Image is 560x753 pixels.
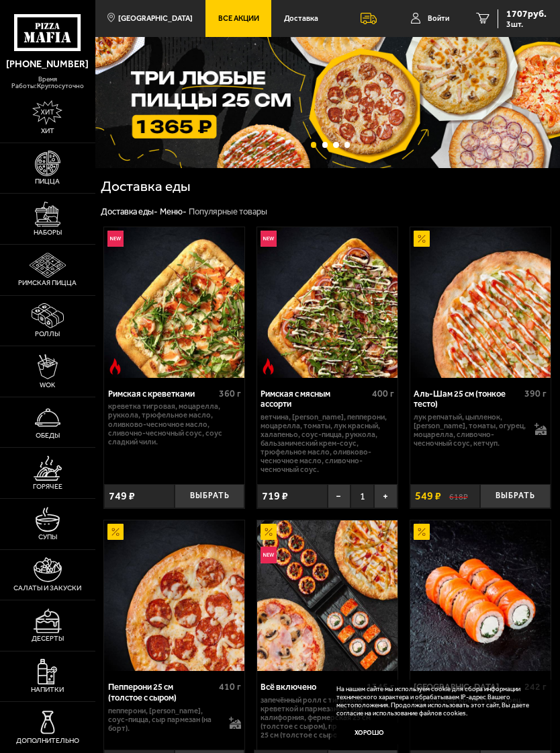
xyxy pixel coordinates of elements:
span: Напитки [31,686,64,694]
button: Выбрать [480,484,551,508]
a: АкционныйПепперони 25 см (толстое с сыром) [104,520,245,671]
div: Пепперони 25 см (толстое с сыром) [108,682,216,703]
span: Дополнительно [16,738,79,745]
s: 618 ₽ [449,491,468,501]
span: WOK [40,382,55,389]
span: 719 ₽ [262,491,288,502]
button: точки переключения [322,142,328,147]
button: − [328,484,351,508]
span: Роллы [35,331,60,338]
div: Популярные товары [189,206,267,218]
img: Острое блюдо [107,358,123,374]
img: Филадельфия [410,520,551,671]
img: Аль-Шам 25 см (тонкое тесто) [410,227,551,378]
div: Аль-Шам 25 см (тонкое тесто) [414,389,521,409]
a: Доставка еды- [101,206,158,216]
a: АкционныйФиладельфия [410,520,551,671]
span: Супы [38,534,57,541]
span: Обеды [36,432,60,440]
img: Пепперони 25 см (толстое с сыром) [104,520,245,671]
p: лук репчатый, цыпленок, [PERSON_NAME], томаты, огурец, моцарелла, сливочно-чесночный соус, кетчуп. [414,413,528,448]
span: 390 г [524,388,547,399]
a: НовинкаОстрое блюдоРимская с креветками [104,227,245,378]
button: точки переключения [333,142,338,147]
button: + [374,484,398,508]
span: Горячее [33,483,62,491]
span: Римская пицца [18,280,77,287]
div: Римская с креветками [108,389,216,399]
span: 410 г [219,681,241,692]
button: Хорошо [336,723,402,745]
div: Римская с мясным ассорти [261,389,368,409]
div: Всё включено [261,682,363,692]
img: Новинка [261,547,277,563]
span: 1 [351,484,374,508]
span: Все Акции [218,15,259,22]
p: пепперони, [PERSON_NAME], соус-пицца, сыр пармезан (на борт). [108,707,223,733]
p: ветчина, [PERSON_NAME], пепперони, моцарелла, томаты, лук красный, халапеньо, соус-пицца, руккола... [261,413,393,474]
p: На нашем сайте мы используем cookie для сбора информации технического характера и обрабатываем IP... [336,685,541,717]
span: 360 г [219,388,241,399]
span: Доставка [284,15,318,22]
img: Акционный [414,524,430,540]
img: Акционный [414,231,430,247]
img: Римская с креветками [104,227,245,378]
span: 1707 руб. [506,9,547,19]
span: Хит [41,128,54,135]
span: Пицца [35,178,60,186]
button: точки переключения [311,142,316,147]
span: Салаты и закуски [13,585,81,592]
p: креветка тигровая, моцарелла, руккола, трюфельное масло, оливково-чесночное масло, сливочно-чесно... [108,402,241,446]
img: Всё включено [257,520,398,671]
img: Новинка [107,231,124,247]
a: Меню- [160,206,187,216]
h1: Доставка еды [101,179,282,193]
a: НовинкаОстрое блюдоРимская с мясным ассорти [257,227,398,378]
p: Запечённый ролл с тигровой креветкой и пармезаном, Эби Калифорния, Фермерская 25 см (толстое с сы... [261,696,393,740]
img: Акционный [107,524,124,540]
a: АкционныйНовинкаВсё включено [257,520,398,671]
img: Римская с мясным ассорти [257,227,398,378]
span: Войти [428,15,449,22]
span: 749 ₽ [109,491,135,502]
span: 3 шт. [506,20,547,28]
span: 400 г [372,388,394,399]
img: Новинка [261,231,277,247]
span: Десерты [32,635,64,643]
img: Акционный [261,524,277,540]
span: [GEOGRAPHIC_DATA] [118,15,193,22]
img: Острое блюдо [260,358,276,374]
span: 549 ₽ [415,491,441,502]
button: Выбрать [175,484,245,508]
span: Наборы [34,229,62,237]
a: АкционныйАль-Шам 25 см (тонкое тесто) [410,227,551,378]
button: точки переключения [344,142,350,147]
